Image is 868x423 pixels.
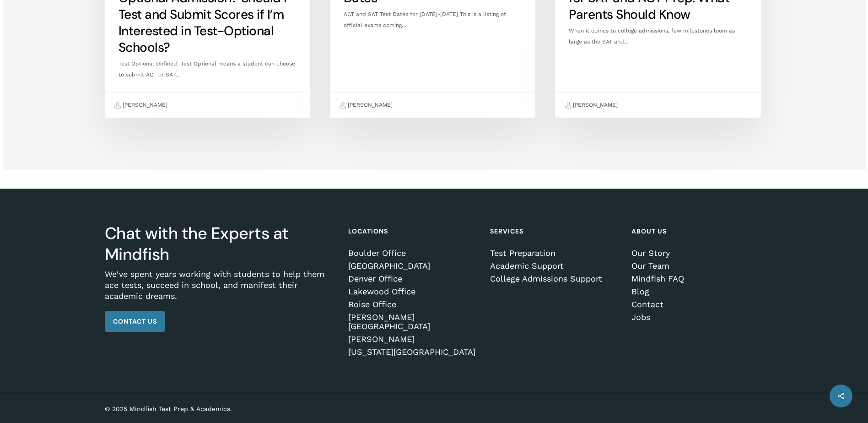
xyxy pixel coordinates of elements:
[490,274,619,283] a: College Admissions Support
[114,98,167,113] a: [PERSON_NAME]
[348,249,477,258] a: Boulder Office
[631,313,760,322] a: Jobs
[348,347,477,357] a: [US_STATE][GEOGRAPHIC_DATA]
[631,287,760,296] a: Blog
[631,261,760,271] a: Our Team
[631,300,760,309] a: Contact
[113,317,157,326] span: Contact Us
[348,313,477,331] a: [PERSON_NAME][GEOGRAPHIC_DATA]
[490,261,619,271] a: Academic Support
[348,335,477,344] a: [PERSON_NAME]
[105,311,165,332] a: Contact Us
[490,223,619,239] h4: Services
[631,223,760,239] h4: About Us
[565,98,618,113] a: [PERSON_NAME]
[105,404,372,414] p: © 2025 Mindfish Test Prep & Academics.
[348,223,477,239] h4: Locations
[490,249,619,258] a: Test Preparation
[631,274,760,283] a: Mindfish FAQ
[340,98,393,113] a: [PERSON_NAME]
[348,274,477,283] a: Denver Office
[631,249,760,258] a: Our Story
[105,269,335,311] p: We’ve spent years working with students to help them ace tests, succeed in school, and manifest t...
[348,261,477,271] a: [GEOGRAPHIC_DATA]
[348,300,477,309] a: Boise Office
[348,287,477,296] a: Lakewood Office
[105,223,335,265] h3: Chat with the Experts at Mindfish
